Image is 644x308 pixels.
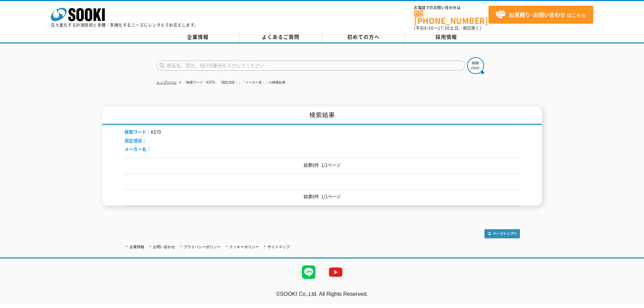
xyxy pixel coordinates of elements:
[157,32,239,42] a: 企業情報
[488,6,593,24] a: お見積り･お問い合わせはこちら
[495,10,586,20] span: はこちら
[124,162,520,169] p: 結果0件 1/1ページ
[129,245,144,249] a: 企業情報
[157,80,177,84] a: トップページ
[229,245,259,249] a: クッキーポリシー
[618,298,644,304] a: テストMail
[124,137,146,144] span: 測定項目：
[467,57,484,74] img: btn_search.png
[239,32,322,42] a: よくあるご質問
[438,25,450,31] span: 17:30
[102,106,542,125] h1: 検索結果
[267,245,290,249] a: サイトマップ
[157,61,465,71] input: 商品名、型式、NETIS番号を入力してください
[424,25,434,31] span: 8:50
[509,10,566,19] strong: お見積り･お問い合わせ
[184,245,221,249] a: プライバシーポリシー
[484,229,520,238] img: トップページへ
[414,6,488,10] span: お電話でのお問い合わせは
[124,128,161,136] li: KS70
[322,259,349,286] img: YouTube
[414,25,481,31] span: (平日 ～ 土日、祝日除く)
[124,146,151,152] span: メーカー名：
[124,128,151,135] span: 検索ワード：
[322,32,405,42] a: 初めての方へ
[414,10,488,24] a: [PHONE_NUMBER]
[51,23,199,27] p: 日々進化する計測技術と多種・多様化するニーズにレンタルでお応えします。
[405,32,488,42] a: 採用情報
[347,33,380,41] span: 初めての方へ
[124,193,520,200] p: 結果0件 1/1ページ
[295,259,322,286] img: LINE
[178,79,286,86] li: 「検索ワード：KS70」「測定項目：」「メーカー名：」の検索結果
[153,245,175,249] a: お問い合わせ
